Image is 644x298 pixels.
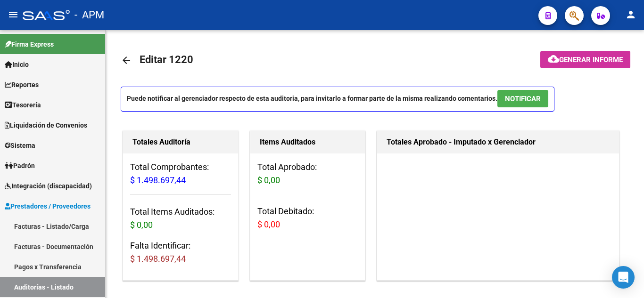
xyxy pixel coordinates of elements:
[260,135,356,150] h1: Items Auditados
[130,161,231,187] h3: Total Comprobantes:
[130,254,186,264] span: $ 1.498.697,44
[121,55,132,66] mat-icon: arrow_back
[121,87,554,112] p: Puede notificar al gerenciador respecto de esta auditoria, para invitarlo a formar parte de la mi...
[5,201,91,211] span: Prestadores / Proveedores
[5,161,35,171] span: Padrón
[74,5,104,25] span: - APM
[505,95,541,103] span: NOTIFICAR
[132,135,229,150] h1: Totales Auditoría
[5,140,35,151] span: Sistema
[497,90,548,107] button: NOTIFICAR
[130,220,153,230] span: $ 0,00
[5,100,41,110] span: Tesorería
[257,219,280,229] span: $ 0,00
[130,239,231,266] h3: Falta Identificar:
[387,135,610,150] h1: Totales Aprobado - Imputado x Gerenciador
[8,9,19,20] mat-icon: menu
[130,205,231,232] h3: Total Items Auditados:
[5,181,92,191] span: Integración (discapacidad)
[257,205,358,231] h3: Total Debitado:
[5,80,39,90] span: Reportes
[5,39,54,49] span: Firma Express
[257,161,358,187] h3: Total Aprobado:
[5,120,87,130] span: Liquidación de Convenios
[130,175,186,185] span: $ 1.498.697,44
[5,59,29,70] span: Inicio
[257,175,280,185] span: $ 0,00
[625,9,636,20] mat-icon: person
[540,51,630,68] button: Generar informe
[612,266,635,289] div: Open Intercom Messenger
[140,54,193,65] span: Editar 1220
[559,56,623,64] span: Generar informe
[548,53,559,64] mat-icon: cloud_download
